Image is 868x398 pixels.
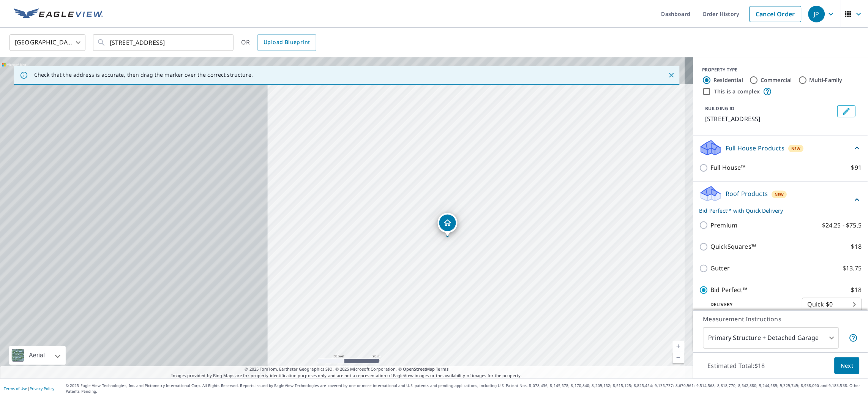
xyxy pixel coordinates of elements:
p: [STREET_ADDRESS] [705,114,835,123]
a: Cancel Order [750,6,802,22]
button: Edit building 1 [838,105,856,117]
p: $13.75 [843,264,862,273]
span: Next [841,361,854,371]
a: Privacy Policy [30,386,54,391]
a: Terms [436,366,449,372]
p: BUILDING ID [705,105,735,112]
button: Close [667,70,677,80]
p: Full House™ [711,163,746,172]
div: Dropped pin, building 1, Residential property, 9369 SW 92nd Ave Ellendale, MN 56026 [438,213,458,237]
span: New [775,191,784,197]
span: New [792,145,801,152]
label: Multi-Family [810,76,843,84]
span: Upload Blueprint [264,38,310,47]
label: Residential [714,76,743,84]
div: Primary Structure + Detached Garage [703,327,839,349]
p: $18 [852,242,862,251]
p: $18 [852,285,862,295]
label: This is a complex [715,88,760,95]
input: Search by address or latitude-longitude [110,32,218,53]
p: Gutter [711,264,730,273]
p: Estimated Total: $18 [702,357,771,374]
img: EV Logo [14,8,103,20]
span: © 2025 TomTom, Earthstar Geographics SIO, © 2025 Microsoft Corporation, © [245,366,449,373]
div: JP [808,6,825,22]
div: OR [241,34,316,51]
p: $24.25 - $75.5 [822,221,862,230]
div: PROPERTY TYPE [702,66,859,73]
a: Upload Blueprint [257,34,316,51]
div: Quick $0 [802,294,862,315]
p: © 2025 Eagle View Technologies, Inc. and Pictometry International Corp. All Rights Reserved. Repo... [66,383,864,394]
p: | [4,386,54,391]
p: Measurement Instructions [703,314,858,324]
div: Aerial [9,346,66,365]
p: Bid Perfect™ with Quick Delivery [699,207,853,215]
a: Terms of Use [4,386,27,391]
p: Roof Products [726,189,768,198]
p: Delivery [699,301,802,308]
a: OpenStreetMap [403,366,435,372]
p: Check that the address is accurate, then drag the marker over the correct structure. [34,71,253,78]
div: [GEOGRAPHIC_DATA] [9,32,85,53]
div: Aerial [27,346,47,365]
button: Next [835,357,860,374]
a: Current Level 19, Zoom In [673,341,684,352]
a: Current Level 19, Zoom Out [673,352,684,363]
div: Roof ProductsNewBid Perfect™ with Quick Delivery [699,185,862,215]
p: Bid Perfect™ [711,285,748,295]
p: Premium [711,221,738,230]
p: Full House Products [726,144,785,153]
span: Your report will include the primary structure and a detached garage if one exists. [849,333,858,343]
p: $91 [852,163,862,172]
p: QuickSquares™ [711,242,756,251]
label: Commercial [761,76,792,84]
div: Full House ProductsNew [699,139,862,157]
